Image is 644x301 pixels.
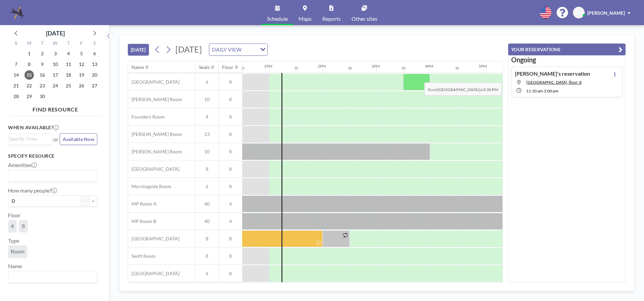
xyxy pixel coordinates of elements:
button: YOUR RESERVATIONS [508,44,626,55]
span: 40 [196,201,218,207]
label: Amenities [8,162,37,168]
span: Friday, September 26, 2025 [77,81,86,90]
span: 8 [219,166,242,172]
span: Monday, September 1, 2025 [24,49,34,58]
span: Friday, September 19, 2025 [77,70,86,80]
span: 6 [196,271,218,277]
div: [DATE] [46,28,65,38]
span: 8 [219,149,242,155]
span: 8 [22,223,25,229]
span: 11:10 AM [526,88,543,93]
span: 4 [196,114,218,120]
div: 5PM [479,64,487,69]
span: Tuesday, September 30, 2025 [38,92,47,101]
span: Sunday, September 7, 2025 [11,60,21,69]
span: 8 [196,236,218,242]
span: Maps [299,16,312,21]
div: T [36,40,49,48]
span: 2:00 PM [544,88,558,93]
div: Name [131,64,144,70]
span: 10 [196,96,218,102]
div: 2PM [318,64,326,69]
span: 8 [219,236,242,242]
span: 13 [196,131,218,137]
span: Room [11,248,24,255]
span: Tuesday, September 16, 2025 [38,70,47,80]
div: M [23,40,36,48]
span: Sunday, September 21, 2025 [11,81,21,90]
span: 4 [219,201,242,207]
img: organization-logo [11,6,24,19]
div: Floor [222,64,233,70]
input: Search for option [9,135,48,143]
span: Friday, September 12, 2025 [77,60,86,69]
button: Available Now [60,133,97,145]
span: 8 [196,253,218,259]
span: 8 [219,183,242,190]
div: F [75,40,88,48]
span: 8 [219,131,242,137]
span: Monday, September 8, 2025 [24,60,34,69]
h3: Specify resource [8,153,97,159]
span: Sweet Auburn Room, floor: 8 [526,80,582,85]
b: [GEOGRAPHIC_DATA] [437,87,480,92]
span: [PERSON_NAME] Room [128,131,182,137]
span: Tuesday, September 23, 2025 [38,81,47,90]
span: Reports [322,16,341,21]
input: Search for option [9,171,93,180]
span: Sunday, September 28, 2025 [11,92,21,101]
span: MP Room B [128,218,156,224]
span: [PERSON_NAME] Room [128,96,182,102]
span: Book at [424,82,502,96]
span: [PERSON_NAME] [587,10,625,16]
span: 6 [196,183,218,190]
div: Search for option [8,134,52,144]
span: Monday, September 15, 2025 [24,70,34,80]
div: T [62,40,75,48]
label: Name [8,263,22,270]
span: Thursday, September 4, 2025 [64,49,73,58]
button: [DATE] [128,44,149,56]
span: Schedule [267,16,288,21]
span: Sunday, September 14, 2025 [11,70,21,80]
label: How many people? [8,187,57,194]
h4: [PERSON_NAME]'s reservation [515,70,590,77]
div: 4PM [425,64,433,69]
span: Other sites [352,16,377,21]
span: [PERSON_NAME] Room [128,149,182,155]
span: Monday, September 22, 2025 [24,81,34,90]
div: Seats [199,64,210,70]
h3: Ongoing [511,56,623,64]
div: 3PM [371,64,380,69]
span: 4 [11,223,14,229]
h4: FIND RESOURCE [8,103,103,113]
div: S [88,40,101,48]
span: Swift Room [128,253,156,259]
span: 8 [196,166,218,172]
span: 10 [196,149,218,155]
span: MP Room A [128,201,157,207]
span: [DATE] [175,44,202,54]
div: 30 [455,66,459,70]
span: 40 [196,218,218,224]
label: Type [8,237,19,244]
span: 8 [219,79,242,85]
span: Saturday, September 27, 2025 [90,81,99,90]
span: BM [575,10,583,16]
span: 8 [219,96,242,102]
div: S [10,40,23,48]
b: 3:30 PM [483,87,498,92]
span: Wednesday, September 10, 2025 [51,60,60,69]
span: Wednesday, September 24, 2025 [51,81,60,90]
span: Friday, September 5, 2025 [77,49,86,58]
button: + [89,195,97,207]
span: Saturday, September 6, 2025 [90,49,99,58]
div: 1PM [264,64,272,69]
span: - [543,88,544,93]
span: [GEOGRAPHIC_DATA] [128,236,179,242]
div: Search for option [8,271,97,283]
span: 8 [219,114,242,120]
span: Thursday, September 25, 2025 [64,81,73,90]
span: Morningside Room [128,183,171,190]
span: Available Now [63,136,94,142]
